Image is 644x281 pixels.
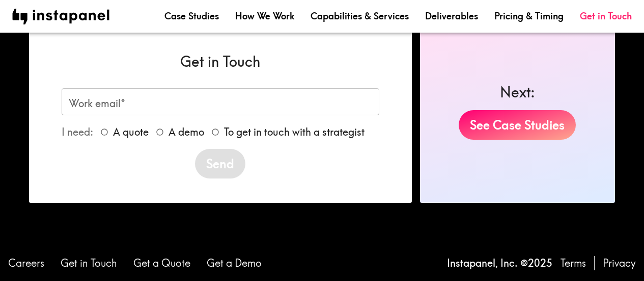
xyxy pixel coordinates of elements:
[447,256,552,270] p: Instapanel, Inc. © 2025
[561,256,586,270] a: Terms
[12,9,109,24] img: instapanel
[207,256,262,270] a: Get a Demo
[235,10,294,22] a: How We Work
[133,256,190,270] a: Get a Quote
[494,10,564,22] a: Pricing & Timing
[459,110,576,140] a: See Case Studies
[425,10,478,22] a: Deliverables
[500,82,535,102] h6: Next:
[61,256,117,270] a: Get in Touch
[164,10,219,22] a: Case Studies
[62,126,93,138] span: I need:
[580,10,632,22] a: Get in Touch
[113,125,149,139] span: A quote
[62,52,379,71] h6: Get in Touch
[195,149,245,178] button: Send
[603,256,636,270] a: Privacy
[169,125,204,139] span: A demo
[224,125,365,139] span: To get in touch with a strategist
[8,256,44,270] a: Careers
[311,10,409,22] a: Capabilities & Services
